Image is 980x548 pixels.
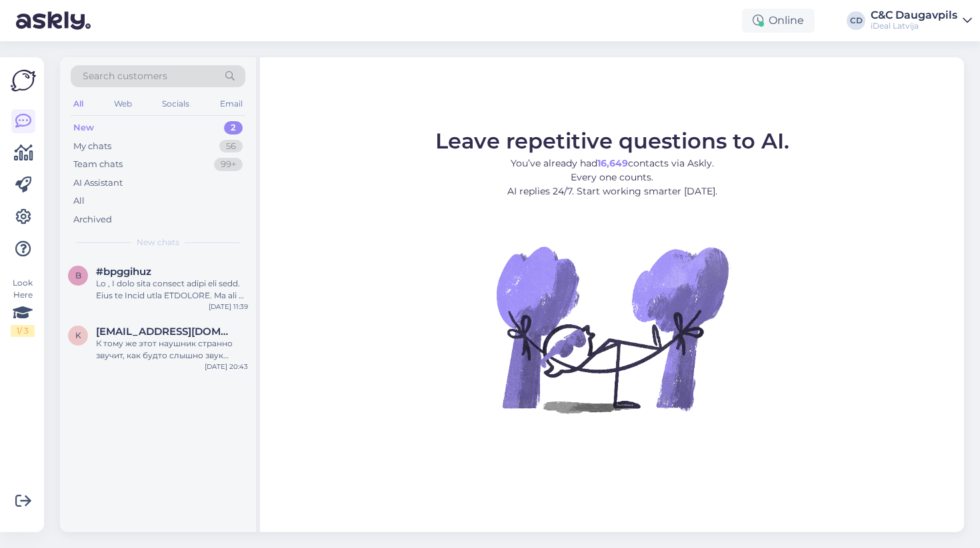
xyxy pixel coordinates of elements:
span: kun0ntus@gmail.com [96,326,235,338]
span: #bpggihuz [96,266,151,278]
div: 56 [219,140,243,153]
img: No Chat active [492,209,732,449]
span: Search customers [83,69,167,83]
div: Look Here [11,277,35,337]
div: Archived [73,213,112,226]
div: CD [847,11,865,30]
div: [DATE] 20:43 [205,362,248,372]
span: New chats [137,236,179,248]
div: iDeal Latvija [871,21,957,31]
a: C&C DaugavpilsiDeal Latvija [871,10,972,31]
div: Team chats [73,158,123,171]
div: All [71,95,86,113]
span: Leave repetitive questions to AI. [435,128,789,154]
span: b [75,270,81,280]
div: К тому же этот наушник странно звучит, как будто слышно звук прилипания и отлипания при легком на... [96,338,248,362]
div: [DATE] 11:39 [209,302,248,312]
div: 1 / 3 [11,325,35,337]
b: 16,649 [597,157,628,169]
div: New [73,121,94,135]
p: You’ve already had contacts via Askly. Every one counts. AI replies 24/7. Start working smarter [... [435,156,789,198]
div: Web [111,95,135,113]
div: AI Assistant [73,176,123,190]
div: Online [742,9,815,33]
div: Email [217,95,245,113]
div: 99+ [214,158,243,171]
div: All [73,194,85,208]
div: Lo , I dolo sita consect adipi eli sedd. Eius te Incid utla ETDOLORE. Ma ali e admi-veni quisnost... [96,278,248,302]
div: C&C Daugavpils [871,10,957,21]
span: k [75,330,81,340]
img: Askly Logo [11,68,36,93]
div: Socials [159,95,192,113]
div: 2 [224,121,243,135]
div: My chats [73,140,111,153]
